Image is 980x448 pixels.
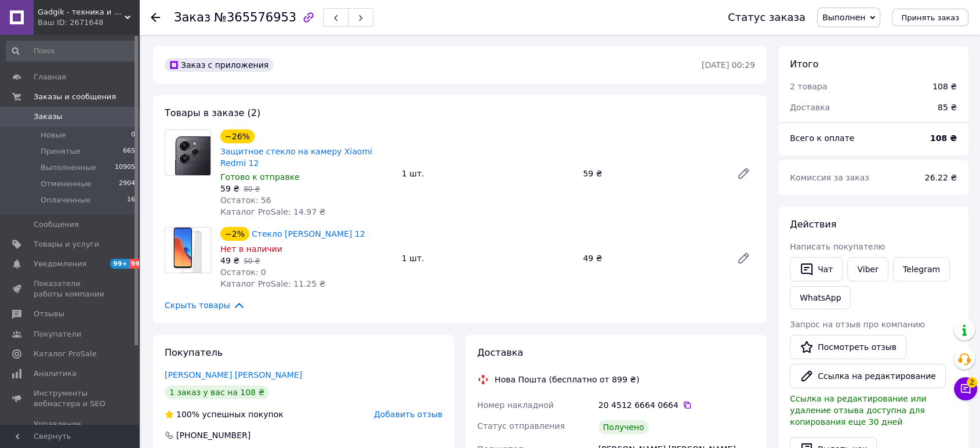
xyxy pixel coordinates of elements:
div: 1 шт. [397,165,579,182]
div: Получено [598,420,649,434]
span: Заказы и сообщения [34,92,116,102]
div: 1 заказ у вас на 108 ₴ [165,385,269,399]
span: Оплаченные [41,195,90,205]
span: Готово к отправке [220,172,300,182]
span: Инструменты вебмастера и SEO [34,388,107,409]
a: Редактировать [732,247,755,270]
button: Принять заказ [892,9,968,26]
a: Редактировать [732,162,755,185]
span: Комиссия за заказ [790,173,869,182]
a: [PERSON_NAME] [PERSON_NAME] [165,370,302,380]
span: Нет в наличии [220,244,282,254]
button: Ссылка на редактирование [790,364,946,388]
span: Отзывы [34,309,64,319]
button: Чат [790,257,843,281]
div: 20 4512 6664 0664 [598,399,755,411]
span: Аналитика [34,368,77,379]
span: Новые [41,130,66,140]
span: 99+ [129,259,148,269]
span: Товары и услуги [34,239,99,250]
span: Сообщения [34,219,79,230]
span: Показатели работы компании [34,279,107,299]
span: Принятые [41,146,81,157]
span: Доставка [477,347,523,358]
span: Главная [34,72,66,82]
span: 26.22 ₴ [925,173,957,182]
span: 100% [176,410,199,419]
span: 49 ₴ [220,256,239,265]
b: 108 ₴ [930,133,957,143]
span: Запрос на отзыв про компанию [790,320,925,329]
img: Стекло Xiaomi Redmi 12 [165,227,210,273]
span: Выполнен [822,13,865,22]
div: Нова Пошта (бесплатно от 899 ₴) [492,374,643,385]
span: Управление сайтом [34,419,107,440]
div: −26% [220,129,255,143]
div: 59 ₴ [578,165,727,182]
span: Доставка [790,103,830,112]
span: 99+ [110,259,129,269]
span: Уведомления [34,259,86,269]
a: Viber [847,257,888,281]
span: 665 [123,146,135,157]
span: Ссылка на редактирование или удаление отзыва доступна для копирования еще 30 дней [790,394,926,427]
a: WhatsApp [790,286,851,309]
span: Каталог ProSale [34,349,96,359]
span: 10905 [115,162,135,173]
a: Защитное стекло на камеру Xiaomi Redmi 12 [220,147,372,168]
span: Каталог ProSale: 14.97 ₴ [220,207,325,216]
span: 2904 [119,179,135,189]
span: 2 [967,377,977,388]
div: 108 ₴ [932,81,957,92]
span: №365576953 [214,10,296,24]
span: Gadgik - техника и аксессуары [38,7,125,17]
span: Каталог ProSale: 11.25 ₴ [220,279,325,288]
span: Действия [790,219,836,230]
span: 2 товара [790,82,827,91]
div: 49 ₴ [578,250,727,266]
span: 0 [131,130,135,140]
span: Номер накладной [477,400,554,410]
span: 80 ₴ [244,185,260,193]
span: Добавить отзыв [374,410,442,419]
button: Чат с покупателем2 [954,377,977,400]
div: −2% [220,227,249,241]
div: Статус заказа [728,12,805,23]
span: Скрыть товары [165,299,245,312]
span: Остаток: 56 [220,196,271,205]
div: успешных покупок [165,409,284,420]
span: Принять заказ [901,13,959,22]
div: 1 шт. [397,250,579,266]
span: Выполненные [41,162,96,173]
div: Вернуться назад [151,12,160,23]
span: Товары в заказе (2) [165,107,260,118]
a: Telegram [893,257,950,281]
span: 50 ₴ [244,257,260,265]
a: Посмотреть отзыв [790,335,906,359]
input: Поиск [6,41,136,62]
span: Покупатели [34,329,81,339]
span: 59 ₴ [220,184,239,193]
div: Ваш ID: 2671648 [38,17,139,28]
span: Остаток: 0 [220,268,266,277]
span: 16 [127,195,135,205]
span: Статус отправления [477,421,565,431]
span: Отмененные [41,179,91,189]
span: Покупатель [165,347,223,358]
a: Стекло [PERSON_NAME] 12 [252,229,365,239]
div: 85 ₴ [931,95,964,120]
time: [DATE] 00:29 [702,60,755,70]
span: Всего к оплате [790,133,854,143]
span: Написать покупателю [790,242,885,251]
img: Защитное стекло на камеру Xiaomi Redmi 12 [165,130,210,175]
div: [PHONE_NUMBER] [175,429,252,441]
span: Заказ [174,10,210,24]
div: Заказ с приложения [165,58,273,72]
span: Заказы [34,111,62,122]
span: Итого [790,59,818,70]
